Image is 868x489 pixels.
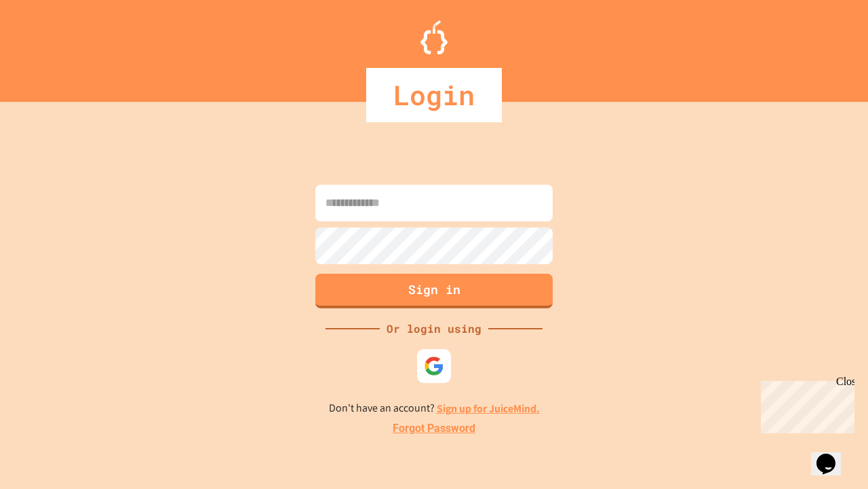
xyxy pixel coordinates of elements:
a: Forgot Password [393,420,475,437]
img: google-icon.svg [424,356,444,376]
div: Or login using [380,321,488,337]
a: Sign up for JuiceMind. [437,401,540,416]
iframe: chat widget [811,435,854,475]
p: Don't have an account? [329,400,540,417]
button: Sign in [315,274,553,308]
div: Login [366,68,502,122]
img: Logo.svg [420,20,448,54]
div: Chat with us now!Close [5,5,94,86]
iframe: chat widget [755,376,854,433]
